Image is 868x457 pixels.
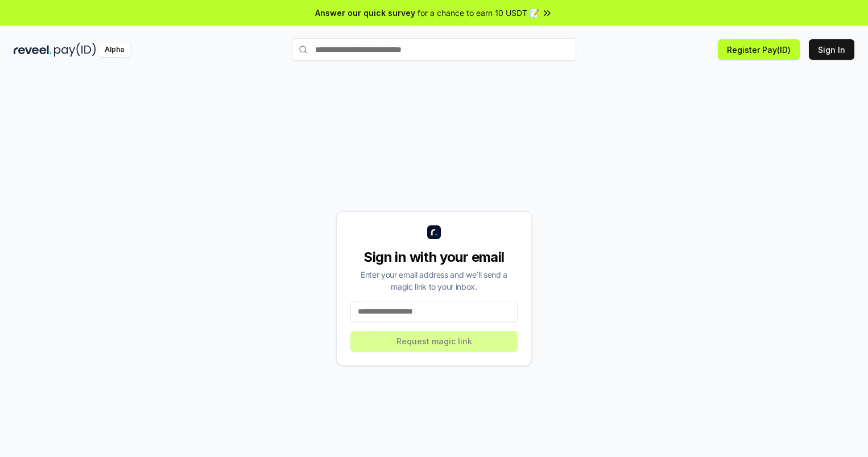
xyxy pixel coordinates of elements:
img: logo_small [427,225,441,239]
span: for a chance to earn 10 USDT 📝 [418,7,539,19]
span: Answer our quick survey [315,7,415,19]
img: reveel_dark [14,43,52,57]
div: Sign in with your email [350,248,518,266]
div: Enter your email address and we’ll send a magic link to your inbox. [350,269,518,293]
button: Register Pay(ID) [718,39,800,60]
button: Sign In [809,39,854,60]
img: pay_id [54,43,96,57]
div: Alpha [98,43,130,57]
